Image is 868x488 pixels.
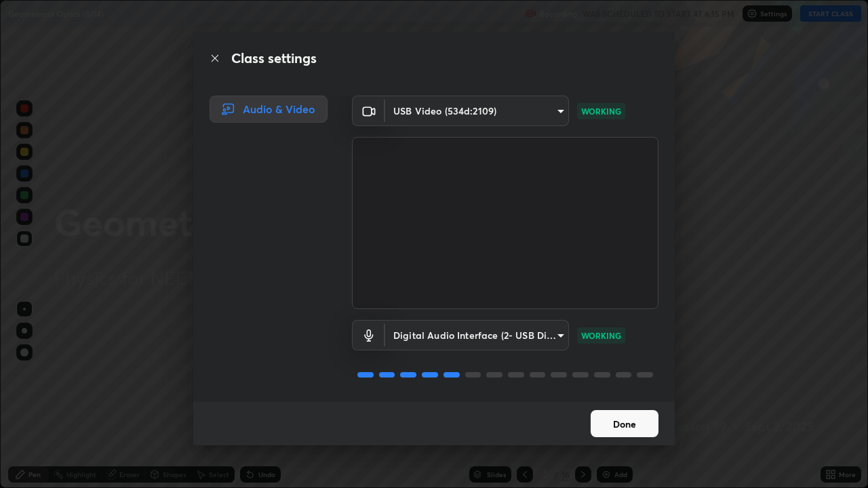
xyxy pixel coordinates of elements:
[581,105,621,117] p: WORKING
[581,329,621,342] p: WORKING
[385,96,569,126] div: USB Video (534d:2109)
[210,96,328,123] div: Audio & Video
[231,48,317,68] h2: Class settings
[385,320,569,350] div: USB Video (534d:2109)
[591,410,658,437] button: Done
